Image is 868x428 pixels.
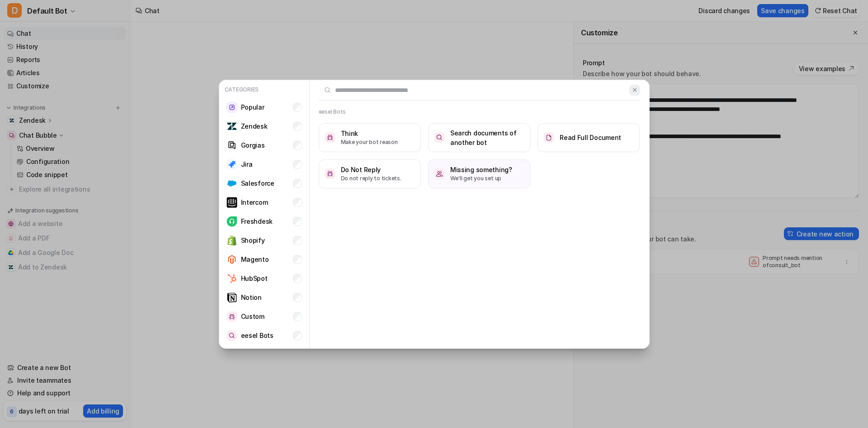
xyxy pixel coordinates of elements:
[223,84,306,96] p: Categories
[428,123,530,152] button: Search documents of another botSearch documents of another bot
[319,108,346,116] h2: eesel Bots
[450,128,524,147] h3: Search documents of another bot
[341,138,398,146] p: Make your bot reason
[241,121,268,131] p: Zendesk
[341,165,401,174] h3: Do Not Reply
[241,236,265,245] p: Shopify
[319,123,421,152] button: ThinkThinkMake your bot reason
[241,197,268,207] p: Intercom
[241,274,268,283] p: HubSpot
[450,174,512,183] p: We'll get you set up
[428,159,530,188] button: /missing-somethingMissing something?We'll get you set up
[241,293,262,302] p: Notion
[325,168,335,179] img: Do Not Reply
[538,123,640,152] button: Read Full DocumentRead Full Document
[241,312,264,321] p: Custom
[241,255,269,264] p: Magento
[341,129,398,138] h3: Think
[241,159,253,169] p: Jira
[450,165,512,174] h3: Missing something?
[241,178,274,188] p: Salesforce
[543,132,554,143] img: Read Full Document
[434,168,445,179] img: /missing-something
[341,174,401,183] p: Do not reply to tickets.
[241,331,274,340] p: eesel Bots
[319,159,421,188] button: Do Not ReplyDo Not ReplyDo not reply to tickets.
[241,216,273,226] p: Freshdesk
[560,133,621,142] h3: Read Full Document
[325,132,335,143] img: Think
[241,140,265,150] p: Gorgias
[434,132,445,143] img: Search documents of another bot
[241,102,264,112] p: Popular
